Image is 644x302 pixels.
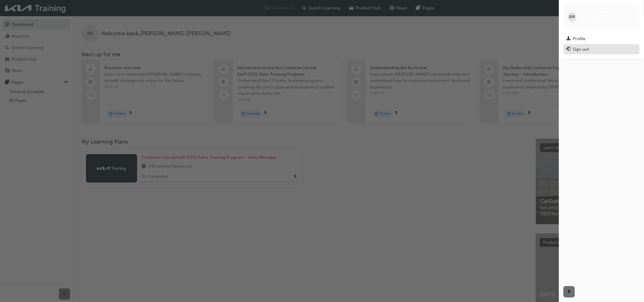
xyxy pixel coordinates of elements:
[567,288,571,295] span: next-icon
[573,36,586,42] div: Profile
[566,36,570,42] span: man-icon
[563,44,639,55] button: Sign out
[573,46,589,53] div: Sign out
[569,14,575,20] span: AM
[578,9,635,19] span: [PERSON_NAME] [PERSON_NAME]
[566,47,570,52] span: exit-icon
[578,20,600,24] span: kau82454e5
[563,34,639,44] a: Profile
